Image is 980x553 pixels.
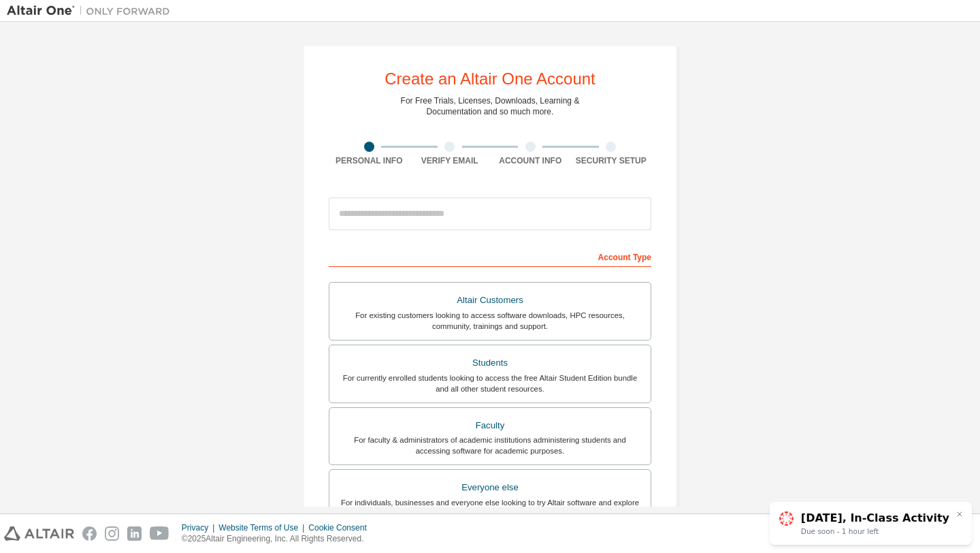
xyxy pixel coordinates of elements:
[329,245,651,267] div: Account Type
[338,353,642,373] div: Students
[410,155,491,166] div: Verify Email
[338,478,642,497] div: Everyone else
[385,71,595,87] div: Create an Altair One Account
[308,522,374,533] div: Cookie Consent
[338,373,642,394] div: For currently enrolled students looking to access the free Altair Student Edition bundle and all ...
[105,526,119,541] img: instagram.svg
[338,434,642,456] div: For faculty & administrators of academic institutions administering students and accessing softwa...
[338,416,642,435] div: Faculty
[490,155,571,166] div: Account Info
[401,95,580,117] div: For Free Trials, Licenses, Downloads, Learning & Documentation and so much more.
[571,155,652,166] div: Security Setup
[329,155,410,166] div: Personal Info
[338,291,642,310] div: Altair Customers
[338,310,642,332] div: For existing customers looking to access software downloads, HPC resources, community, trainings ...
[82,526,97,541] img: facebook.svg
[182,522,218,533] div: Privacy
[150,526,169,541] img: youtube.svg
[7,4,177,18] img: Altair One
[4,526,74,541] img: altair_logo.svg
[218,522,308,533] div: Website Terms of Use
[127,526,142,541] img: linkedin.svg
[182,533,375,545] p: © 2025 Altair Engineering, Inc. All Rights Reserved.
[338,497,642,519] div: For individuals, businesses and everyone else looking to try Altair software and explore our prod...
